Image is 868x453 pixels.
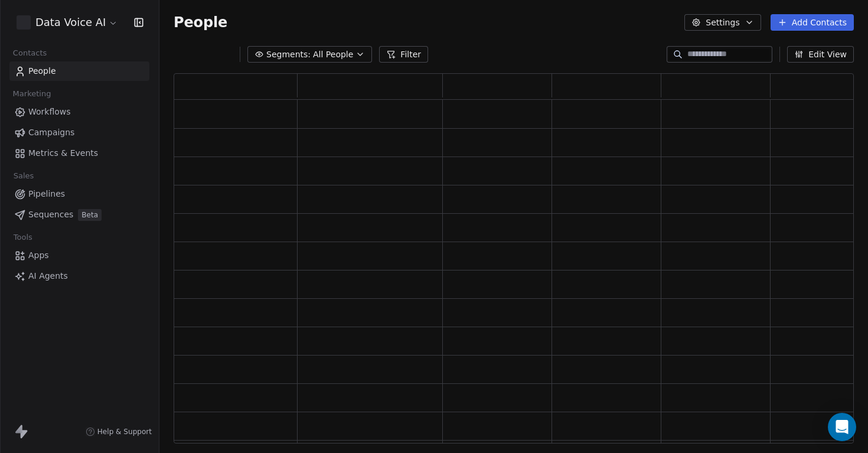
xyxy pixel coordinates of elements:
[28,147,98,159] span: Metrics & Events
[9,246,149,265] a: Apps
[8,167,39,185] span: Sales
[97,427,152,436] span: Help & Support
[9,205,149,224] a: SequencesBeta
[28,65,56,77] span: People
[28,126,74,139] span: Campaigns
[266,48,311,61] span: Segments:
[771,14,854,31] button: Add Contacts
[86,427,152,436] a: Help & Support
[35,15,106,30] span: Data Voice AI
[8,85,56,103] span: Marketing
[684,14,761,31] button: Settings
[9,144,149,163] a: Metrics & Events
[9,266,149,286] a: AI Agents
[379,46,428,63] button: Filter
[28,188,65,200] span: Pipelines
[28,270,68,282] span: AI Agents
[8,229,37,246] span: Tools
[9,123,149,142] a: Campaigns
[9,61,149,81] a: People
[174,14,227,31] span: People
[14,12,120,32] button: Data Voice AI
[28,208,73,221] span: Sequences
[9,102,149,122] a: Workflows
[78,209,102,221] span: Beta
[8,44,52,62] span: Contacts
[313,48,353,61] span: All People
[828,413,856,441] div: Open Intercom Messenger
[9,184,149,204] a: Pipelines
[28,249,49,262] span: Apps
[28,106,71,118] span: Workflows
[787,46,854,63] button: Edit View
